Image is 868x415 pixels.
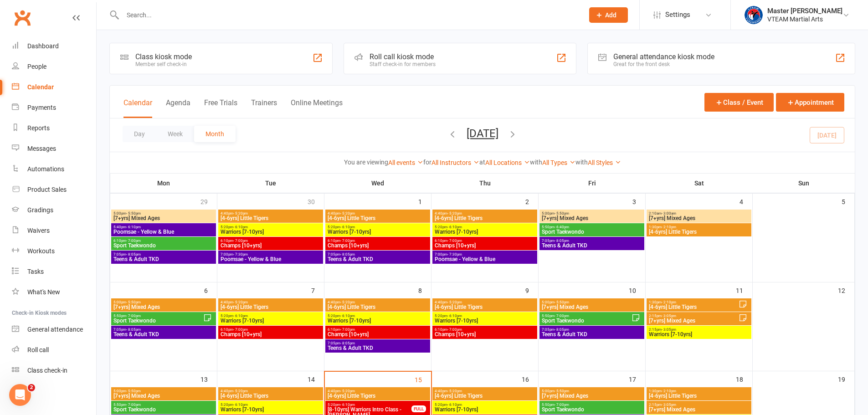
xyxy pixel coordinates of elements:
[648,215,750,221] span: [7+yrs] Mixed Ages
[589,7,628,23] button: Add
[838,282,854,297] div: 12
[308,194,324,209] div: 30
[541,211,642,215] span: 5:00pm
[110,174,217,193] th: Mon
[327,243,428,248] span: Champs [10+yrs]
[434,318,535,323] span: Warriors [7-10yrs]
[648,403,750,407] span: 2:15pm
[233,403,248,407] span: - 6:10pm
[12,200,96,220] a: Gradings
[220,389,321,393] span: 4:40pm
[704,93,774,112] button: Class / Event
[753,174,855,193] th: Sun
[27,288,60,296] div: What's New
[27,83,54,91] div: Calendar
[447,403,462,407] span: - 6:10pm
[126,389,141,393] span: - 5:50pm
[447,252,462,256] span: - 7:30pm
[588,159,621,166] a: All Styles
[12,56,96,77] a: People
[327,225,428,229] span: 5:20pm
[530,159,542,166] strong: with
[12,340,96,360] a: Roll call
[220,256,321,262] span: Poomsae - Yellow & Blue
[166,98,190,118] button: Agenda
[113,332,214,337] span: Teens & Adult TKD
[423,159,431,166] strong: for
[126,225,141,229] span: - 6:10pm
[113,211,214,215] span: 5:00pm
[434,252,535,256] span: 7:00pm
[327,393,428,399] span: [4-6yrs] Little Tigers
[555,239,569,243] span: - 8:05pm
[327,211,428,215] span: 4:40pm
[541,239,642,243] span: 7:05pm
[648,304,739,310] span: [4-6yrs] Little Tigers
[434,300,535,304] span: 4:40pm
[415,372,431,387] div: 15
[135,61,192,67] div: Member self check-in
[767,7,842,15] div: Master [PERSON_NAME]
[629,371,645,386] div: 17
[324,174,431,193] th: Wed
[291,98,343,118] button: Online Meetings
[447,300,462,304] span: - 5:20pm
[434,256,535,262] span: Poomsae - Yellow & Blue
[522,371,538,386] div: 16
[126,403,141,407] span: - 7:00pm
[541,229,642,235] span: Sport Taekwondo
[220,252,321,256] span: 7:00pm
[220,314,321,318] span: 5:20pm
[542,159,575,166] a: All Types
[648,314,739,318] span: 2:15pm
[665,5,690,25] span: Settings
[28,384,35,391] span: 2
[539,174,646,193] th: Fri
[340,314,355,318] span: - 6:10pm
[220,393,321,399] span: [4-6yrs] Little Tigers
[434,328,535,332] span: 6:10pm
[123,126,156,142] button: Day
[120,9,577,21] input: Search...
[646,174,753,193] th: Sat
[648,318,739,323] span: [7+yrs] Mixed Ages
[629,282,645,297] div: 10
[220,332,321,337] span: Champs [10+yrs]
[113,239,214,243] span: 6:10pm
[327,318,428,323] span: Warriors [7-10yrs]
[126,211,141,215] span: - 5:50pm
[575,159,588,166] strong: with
[555,300,569,304] span: - 5:50pm
[220,304,321,310] span: [4-6yrs] Little Tigers
[327,300,428,304] span: 4:40pm
[434,215,535,221] span: [4-6yrs] Little Tigers
[233,328,248,332] span: - 7:00pm
[541,328,642,332] span: 7:05pm
[541,225,642,229] span: 5:50pm
[12,241,96,261] a: Workouts
[200,194,217,209] div: 29
[204,98,237,118] button: Free Trials
[736,371,752,386] div: 18
[27,42,59,50] div: Dashboard
[340,225,355,229] span: - 6:10pm
[648,393,750,399] span: [4-6yrs] Little Tigers
[388,159,423,166] a: All events
[12,179,96,200] a: Product Sales
[327,345,428,351] span: Teens & Adult TKD
[27,367,67,374] div: Class check-in
[447,239,462,243] span: - 7:00pm
[434,225,535,229] span: 5:20pm
[648,229,750,235] span: [4-6yrs] Little Tigers
[113,256,214,262] span: Teens & Adult TKD
[12,77,96,97] a: Calendar
[418,282,431,297] div: 8
[11,6,34,29] a: Clubworx
[447,314,462,318] span: - 6:10pm
[370,52,436,61] div: Roll call kiosk mode
[434,304,535,310] span: [4-6yrs] Little Tigers
[126,239,141,243] span: - 7:00pm
[662,328,676,332] span: - 3:05pm
[541,243,642,248] span: Teens & Adult TKD
[632,194,645,209] div: 3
